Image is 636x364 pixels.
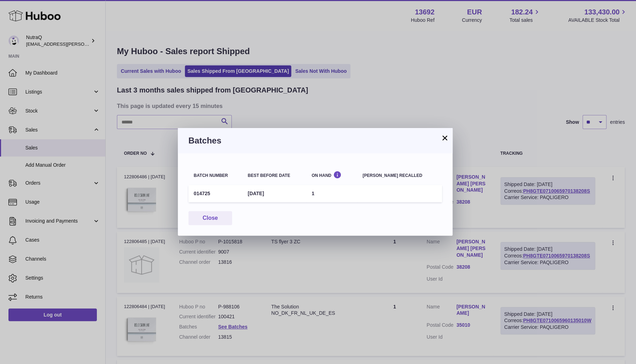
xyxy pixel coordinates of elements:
[248,173,301,178] div: Best before date
[441,134,449,142] button: ×
[188,211,232,225] button: Close
[312,171,352,178] div: On Hand
[363,173,437,178] div: [PERSON_NAME] recalled
[188,185,242,202] td: 014725
[306,185,357,202] td: 1
[188,135,442,146] h3: Batches
[242,185,306,202] td: [DATE]
[194,173,237,178] div: Batch number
